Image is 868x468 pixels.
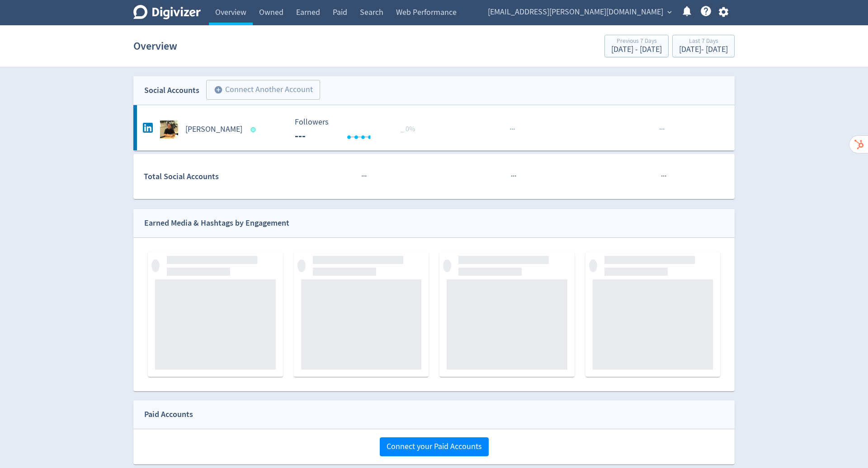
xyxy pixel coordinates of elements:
[206,80,320,100] button: Connect Another Account
[251,127,259,132] span: Data last synced: 3 Oct 2025, 2:01am (AEST)
[380,441,489,452] a: Connect your Paid Accounts
[659,124,661,135] span: ·
[361,171,363,182] span: ·
[665,171,666,182] span: ·
[679,38,728,46] div: Last 7 Days
[214,85,223,94] span: add_circle
[485,5,674,19] button: [EMAIL_ADDRESS][PERSON_NAME][DOMAIN_NAME]
[144,170,288,183] div: Total Social Accounts
[661,171,663,182] span: ·
[199,81,320,100] a: Connect Another Account
[661,124,663,135] span: ·
[672,35,735,57] button: Last 7 Days[DATE]- [DATE]
[363,171,365,182] span: ·
[513,171,514,182] span: ·
[365,171,367,182] span: ·
[380,437,489,456] button: Connect your Paid Accounts
[144,217,289,230] div: Earned Media & Hashtags by Engagement
[509,124,511,135] span: ·
[133,105,735,150] a: Hugo McManus undefined[PERSON_NAME] Followers --- Followers --- _ 0%······
[185,124,242,135] h5: [PERSON_NAME]
[387,443,482,451] span: Connect your Paid Accounts
[144,84,199,97] div: Social Accounts
[511,171,513,182] span: ·
[133,32,177,60] h1: Overview
[511,124,513,135] span: ·
[513,124,515,135] span: ·
[514,171,516,182] span: ·
[665,8,674,16] span: expand_more
[160,120,178,139] img: Hugo McManus undefined
[401,125,415,134] span: _ 0%
[611,46,662,54] div: [DATE] - [DATE]
[290,118,426,142] svg: Followers ---
[611,38,662,46] div: Previous 7 Days
[144,408,193,421] div: Paid Accounts
[488,5,663,19] span: [EMAIL_ADDRESS][PERSON_NAME][DOMAIN_NAME]
[663,171,665,182] span: ·
[604,35,669,57] button: Previous 7 Days[DATE] - [DATE]
[679,46,728,54] div: [DATE] - [DATE]
[663,124,665,135] span: ·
